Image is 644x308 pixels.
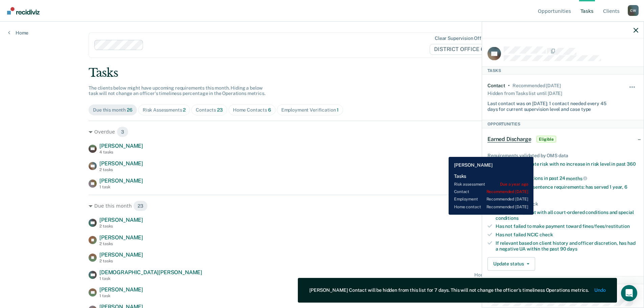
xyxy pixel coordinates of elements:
span: [PERSON_NAME] [99,160,143,167]
span: 1 [337,107,339,113]
div: • [508,82,510,88]
div: Risk Assessments [143,107,186,113]
div: Employment Verification [281,107,339,113]
span: check [540,232,553,237]
span: days [567,246,577,251]
span: days [496,167,511,172]
button: Undo [594,287,605,293]
img: Recidiviz [7,7,40,15]
div: 1 task [99,293,143,298]
div: Contact [487,82,505,88]
span: [PERSON_NAME] [99,217,143,223]
div: Client Details [482,276,644,284]
div: Recommended 11 days ago [512,82,560,88]
div: 2 tasks [99,224,143,229]
div: Has not failed to make payment toward [496,223,638,229]
span: Earned Discharge [487,136,531,142]
span: months [496,190,517,195]
div: Earned DischargeEligible [482,128,644,150]
span: [PERSON_NAME] [99,252,143,258]
span: [PERSON_NAME] [99,234,143,241]
span: [DEMOGRAPHIC_DATA][PERSON_NAME] [99,269,202,276]
div: Home Contacts [233,107,271,113]
div: Home contact recommended [DATE] [476,163,555,169]
div: No felony convictions in past 24 [496,175,638,181]
div: If relevant based on client history and officer discretion, has had a negative UA within the past 90 [496,240,638,252]
div: Contacts [196,107,223,113]
div: Due this month [93,107,133,113]
span: DISTRICT OFFICE 6 [430,44,494,55]
div: Due this month [89,200,555,211]
div: Overdue [89,126,555,137]
span: 2 [183,107,186,113]
div: Opportunities [482,120,644,128]
div: 2 tasks [99,259,143,263]
div: Currently moderate risk with no increase in risk level in past 360 [496,161,638,172]
div: Open Intercom Messenger [621,285,637,301]
div: [PERSON_NAME] Contact will be hidden from this list for 7 days. This will not change the officer'... [309,287,589,293]
div: Tasks [89,66,555,80]
span: 23 [133,200,148,211]
button: Update status [487,257,535,270]
span: 26 [127,107,133,113]
div: Hidden from Tasks list until [DATE] [487,88,562,98]
span: The clients below might have upcoming requirements this month. Hiding a below task will not chang... [89,85,265,96]
span: 23 [217,107,223,113]
div: Home contact recommended in a day [474,272,555,278]
span: [PERSON_NAME] [99,177,143,184]
div: Clear supervision officers [435,35,492,41]
a: Home [8,30,28,36]
div: Has not failed NCIC [496,232,638,238]
div: 1 task [99,185,143,189]
div: Last contact was on [DATE]; 1 contact needed every 45 days for current supervision level and case... [487,98,613,112]
div: Tasks [482,66,644,74]
span: months [566,175,587,181]
div: 2 tasks [99,241,143,246]
span: 6 [268,107,271,113]
span: 3 [117,126,128,137]
span: [PERSON_NAME] [99,286,143,293]
button: Profile dropdown button [628,5,639,16]
span: fines/fees/restitution [582,223,630,229]
div: Served minimum sentence requirements: has served 1 year, 6 [496,184,638,195]
span: Eligible [536,136,556,142]
div: 1 task [99,276,202,281]
div: C W [628,5,639,16]
div: Requirements validated by OMS data [487,152,638,158]
div: Must be compliant with all court-ordered conditions and special [496,209,638,221]
span: [PERSON_NAME] [99,143,143,149]
div: Requirements to check [487,201,638,207]
div: 2 tasks [99,167,143,172]
div: 4 tasks [99,150,143,155]
span: conditions [496,215,519,220]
